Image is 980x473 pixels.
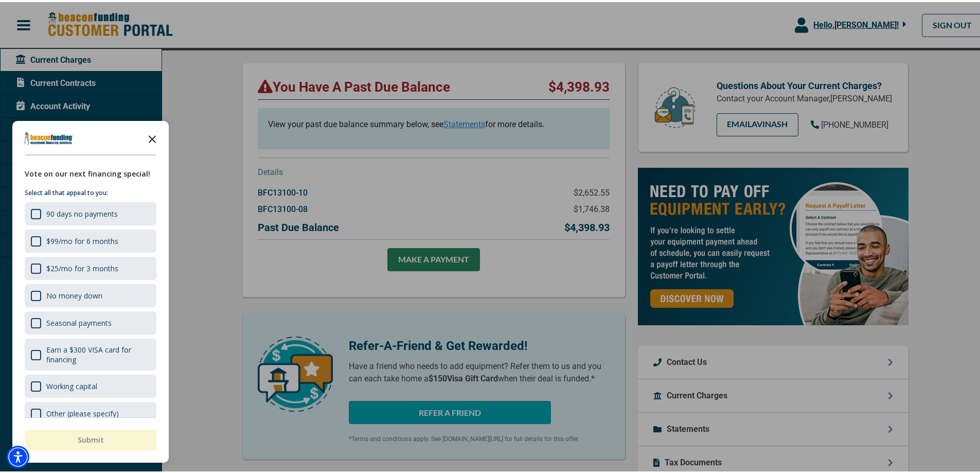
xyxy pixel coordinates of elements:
[25,166,156,178] div: Vote on our next financing special!
[25,227,156,251] div: $99/mo for 6 months
[25,428,156,448] button: Submit
[25,255,156,278] div: $25/mo for 3 months
[12,119,169,461] div: Survey
[25,309,156,332] div: Seasonal payments
[46,407,119,416] div: Other (please specify)
[25,186,156,196] p: Select all that appeal to you:
[25,130,73,143] img: Company logo
[25,400,156,423] div: Other (please specify)
[25,282,156,305] div: No money down
[7,444,29,466] div: Accessibility Menu
[46,316,112,326] div: Seasonal payments
[46,289,102,299] div: No money down
[46,261,118,271] div: $25/mo for 3 months
[46,379,97,389] div: Working capital
[25,200,156,223] div: 90 days no payments
[25,337,156,369] div: Earn a $300 VISA card for financing
[46,234,118,244] div: $99/mo for 6 months
[46,343,150,362] div: Earn a $300 VISA card for financing
[142,126,163,147] button: Close the survey
[46,207,118,217] div: 90 days no payments
[25,373,156,396] div: Working capital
